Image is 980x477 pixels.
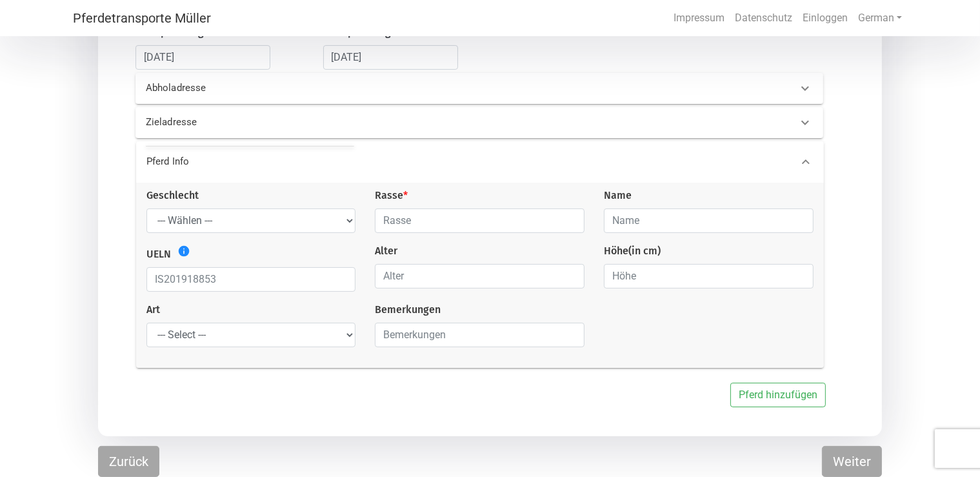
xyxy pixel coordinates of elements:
label: Geschlecht [146,188,199,203]
input: Höhe [604,264,814,289]
input: Name [604,208,814,233]
label: Art [146,302,160,318]
a: Pferdetransporte Müller [73,5,211,31]
input: Rasse [375,208,585,233]
input: IS201918853 [146,267,356,292]
a: Einloggen [797,5,853,31]
label: Höhe (in cm) [604,243,661,259]
p: Zieladresse [146,115,448,130]
input: Alter [375,264,585,289]
p: Abholadresse [146,81,448,96]
a: Impressum [668,5,730,31]
label: Name [604,188,632,203]
button: Pferd hinzufügen [730,383,826,407]
label: Rasse [375,188,408,203]
input: Bemerkungen [375,323,585,347]
label: UELN [146,247,171,262]
input: Datum auswählen [323,45,458,70]
div: Pferd Info [136,141,824,183]
label: Bemerkungen [375,302,441,318]
div: Zieladresse [135,107,823,138]
input: Datum auswählen [135,45,270,70]
label: Alter [375,243,397,259]
button: Weiter [822,446,882,477]
p: Pferd Info [146,154,449,169]
i: Show CICD Guide [177,245,190,258]
a: info [174,245,190,261]
a: German [853,5,907,31]
a: Datenschutz [730,5,797,31]
button: Zurück [98,446,159,477]
div: Abholadresse [135,73,823,104]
